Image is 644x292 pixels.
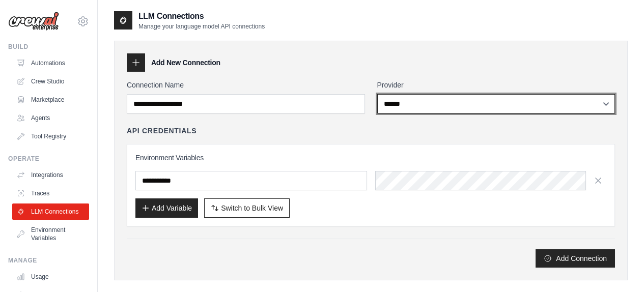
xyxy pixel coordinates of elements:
label: Connection Name [127,80,365,90]
a: Crew Studio [12,73,89,90]
h3: Add New Connection [151,57,220,68]
button: Add Connection [536,249,615,268]
a: Environment Variables [12,222,89,246]
button: Switch to Bulk View [204,198,290,218]
a: LLM Connections [12,203,89,220]
div: Operate [8,155,89,163]
a: Tool Registry [12,128,89,144]
a: Traces [12,185,89,201]
a: Agents [12,110,89,126]
a: Marketplace [12,92,89,108]
div: Manage [8,256,89,265]
span: Switch to Bulk View [221,203,283,213]
h3: Environment Variables [135,153,606,163]
a: Automations [12,55,89,71]
button: Add Variable [135,198,198,218]
h2: LLM Connections [138,10,265,22]
img: Logo [8,12,59,31]
a: Usage [12,269,89,285]
h4: API Credentials [127,126,197,136]
label: Provider [377,80,615,90]
div: Build [8,43,89,51]
p: Manage your language model API connections [138,22,265,31]
a: Integrations [12,167,89,183]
